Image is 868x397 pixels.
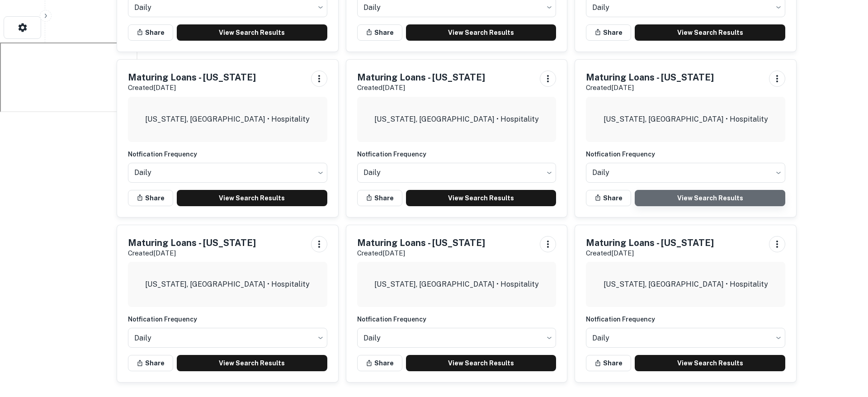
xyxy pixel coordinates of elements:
[586,236,714,250] h5: Maturing Loans - [US_STATE]
[128,314,327,324] h6: Notfication Frequency
[823,325,868,368] iframe: Chat Widget
[586,71,714,84] h5: Maturing Loans - [US_STATE]
[128,71,256,84] h5: Maturing Loans - [US_STATE]
[406,24,557,41] a: View Search Results
[635,190,785,206] a: View Search Results
[586,149,785,159] h6: Notfication Frequency
[635,355,785,371] a: View Search Results
[604,114,768,125] p: [US_STATE], [GEOGRAPHIC_DATA] • Hospitality
[128,248,256,259] p: Created [DATE]
[145,279,310,290] p: [US_STATE], [GEOGRAPHIC_DATA] • Hospitality
[177,24,327,41] a: View Search Results
[357,82,485,93] p: Created [DATE]
[586,190,631,206] button: Share
[128,236,256,250] h5: Maturing Loans - [US_STATE]
[406,355,557,371] a: View Search Results
[357,190,402,206] button: Share
[406,190,557,206] a: View Search Results
[586,160,785,185] div: Without label
[128,24,173,41] button: Share
[357,160,557,185] div: Without label
[145,114,310,125] p: [US_STATE], [GEOGRAPHIC_DATA] • Hospitality
[635,24,785,41] a: View Search Results
[357,149,557,159] h6: Notfication Frequency
[357,71,485,84] h5: Maturing Loans - [US_STATE]
[586,82,714,93] p: Created [DATE]
[586,24,631,41] button: Share
[586,248,714,259] p: Created [DATE]
[586,325,785,350] div: Without label
[604,279,768,290] p: [US_STATE], [GEOGRAPHIC_DATA] • Hospitality
[374,114,539,125] p: [US_STATE], [GEOGRAPHIC_DATA] • Hospitality
[128,82,256,93] p: Created [DATE]
[128,355,173,371] button: Share
[177,355,327,371] a: View Search Results
[357,355,402,371] button: Share
[128,149,327,159] h6: Notfication Frequency
[177,190,327,206] a: View Search Results
[586,355,631,371] button: Share
[586,314,785,324] h6: Notfication Frequency
[128,160,327,185] div: Without label
[128,190,173,206] button: Share
[357,236,485,250] h5: Maturing Loans - [US_STATE]
[357,325,557,350] div: Without label
[357,314,557,324] h6: Notfication Frequency
[374,279,539,290] p: [US_STATE], [GEOGRAPHIC_DATA] • Hospitality
[357,248,485,259] p: Created [DATE]
[357,24,402,41] button: Share
[128,325,327,350] div: Without label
